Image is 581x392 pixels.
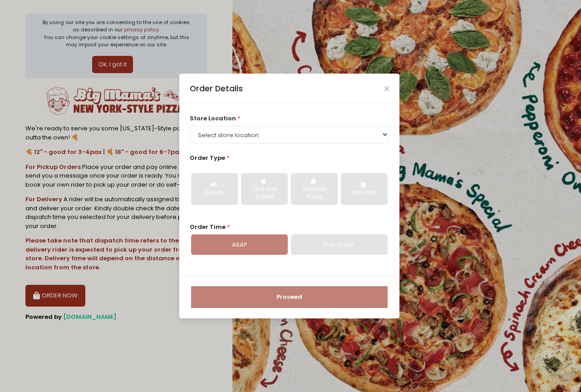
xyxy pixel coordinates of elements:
div: Order Details [190,83,243,94]
span: Order Time [190,223,226,231]
span: store location [190,114,236,123]
button: Curbside Pickup [291,173,338,205]
button: Close [384,86,389,91]
button: Proceed [191,286,388,308]
div: Meal Plan [347,189,381,197]
div: Delivery [197,189,231,197]
button: Meal Plan [341,173,388,205]
span: Order Type [190,154,225,162]
button: Delivery [191,173,238,205]
div: Click and Collect [247,185,281,201]
button: Click and Collect [241,173,288,205]
div: Curbside Pickup [297,185,331,201]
